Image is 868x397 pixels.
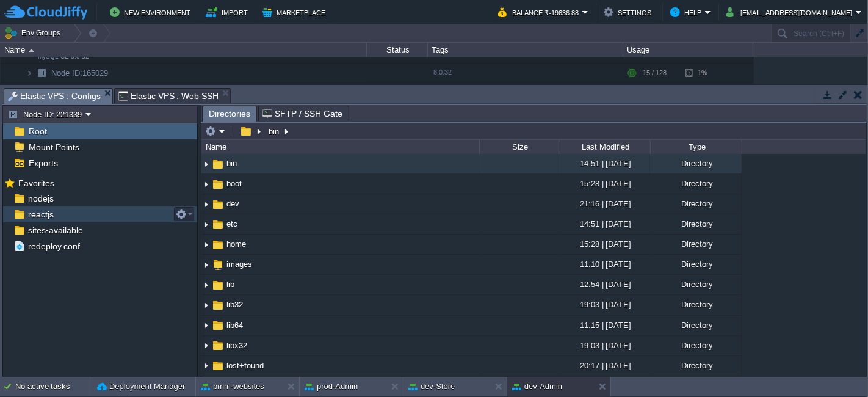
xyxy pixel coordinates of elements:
[26,225,85,236] a: sites-available
[26,209,56,220] a: reactjs
[33,64,50,82] img: AMDAwAAAACH5BAEAAAAALAAAAAABAAEAAAICRAEAOw==
[9,83,16,107] img: AMDAwAAAACH5BAEAAAAALAAAAAABAAEAAAICRAEAOw==
[559,316,650,335] div: 11:15 | [DATE]
[498,5,582,20] button: Balance ₹-19636.88
[559,295,650,314] div: 19:03 | [DATE]
[685,83,725,107] div: 18%
[262,106,342,121] span: SFTP / SSH Gate
[26,241,82,252] a: redeploy.conf
[559,356,650,375] div: 20:17 | [DATE]
[38,53,89,60] span: MySQL CE 8.0.32
[225,158,239,169] a: bin
[201,235,211,254] img: AMDAwAAAACH5BAEAAAAALAAAAAABAAEAAAICRAEAOw==
[559,255,650,274] div: 11:10 | [DATE]
[201,215,211,234] img: AMDAwAAAACH5BAEAAAAALAAAAAABAAEAAAICRAEAOw==
[429,43,623,57] div: Tags
[559,336,650,355] div: 19:03 | [DATE]
[50,68,110,78] span: 165029
[650,316,742,335] div: Directory
[650,214,742,233] div: Directory
[726,5,856,20] button: [EMAIL_ADDRESS][DOMAIN_NAME]
[110,5,194,20] button: New Environment
[26,193,56,204] a: nodejs
[211,319,225,332] img: AMDAwAAAACH5BAEAAAAALAAAAAABAAEAAAICRAEAOw==
[209,106,250,122] span: Directories
[559,174,650,193] div: 15:28 | [DATE]
[211,299,225,312] img: AMDAwAAAACH5BAEAAAAALAAAAAABAAEAAAICRAEAOw==
[650,154,742,173] div: Directory
[650,235,742,253] div: Directory
[26,158,60,169] a: Exports
[211,339,225,352] img: AMDAwAAAACH5BAEAAAAALAAAAAABAAEAAAICRAEAOw==
[4,5,87,20] img: CloudJiffy
[225,239,248,249] a: home
[650,336,742,355] div: Directory
[26,126,49,137] a: Root
[559,154,650,173] div: 14:51 | [DATE]
[201,255,211,274] img: AMDAwAAAACH5BAEAAAAALAAAAAABAAEAAAICRAEAOw==
[203,140,479,154] div: Name
[29,49,34,52] img: AMDAwAAAACH5BAEAAAAALAAAAAABAAEAAAICRAEAOw==
[643,83,671,107] div: 41 / 128
[225,178,244,189] a: boot
[26,142,81,153] span: Mount Points
[225,219,239,229] a: etc
[559,214,650,233] div: 14:51 | [DATE]
[211,178,225,191] img: AMDAwAAAACH5BAEAAAAALAAAAAABAAEAAAICRAEAOw==
[16,178,56,189] span: Favorites
[267,126,282,137] button: bin
[650,376,742,395] div: Directory
[262,5,329,20] button: Marketplace
[211,258,225,272] img: AMDAwAAAACH5BAEAAAAALAAAAAABAAEAAAICRAEAOw==
[560,140,650,154] div: Last Modified
[225,340,249,351] span: libx32
[225,279,236,290] a: lib
[211,158,225,171] img: AMDAwAAAACH5BAEAAAAALAAAAAABAAEAAAICRAEAOw==
[225,360,266,371] a: lost+found
[211,198,225,211] img: AMDAwAAAACH5BAEAAAAALAAAAAABAAEAAAICRAEAOw==
[206,5,251,20] button: Import
[211,238,225,252] img: AMDAwAAAACH5BAEAAAAALAAAAAABAAEAAAICRAEAOw==
[211,279,225,292] img: AMDAwAAAACH5BAEAAAAALAAAAAABAAEAAAICRAEAOw==
[433,68,452,76] span: 8.0.32
[201,316,211,335] img: AMDAwAAAACH5BAEAAAAALAAAAAABAAEAAAICRAEAOw==
[8,89,101,104] span: Elastic VPS : Configs
[201,195,211,214] img: AMDAwAAAACH5BAEAAAAALAAAAAABAAEAAAICRAEAOw==
[559,376,650,395] div: 19:03 | [DATE]
[50,68,110,78] a: Node ID:165029
[650,275,742,294] div: Directory
[201,275,211,294] img: AMDAwAAAACH5BAEAAAAALAAAAAABAAEAAAICRAEAOw==
[670,5,705,20] button: Help
[26,64,33,82] img: AMDAwAAAACH5BAEAAAAALAAAAAABAAEAAAICRAEAOw==
[650,194,742,213] div: Directory
[650,255,742,274] div: Directory
[211,359,225,373] img: AMDAwAAAACH5BAEAAAAALAAAAAABAAEAAAICRAEAOw==
[643,64,667,82] div: 15 / 128
[225,259,254,269] a: images
[51,68,82,78] span: Node ID:
[97,381,185,393] button: Deployment Manager
[559,235,650,253] div: 15:28 | [DATE]
[367,43,427,57] div: Status
[685,64,725,82] div: 1%
[559,275,650,294] div: 12:54 | [DATE]
[225,198,241,209] span: dev
[15,377,92,396] div: No active tasks
[8,109,85,120] button: Node ID: 221339
[201,357,211,376] img: AMDAwAAAACH5BAEAAAAALAAAAAABAAEAAAICRAEAOw==
[225,299,245,310] a: lib32
[201,296,211,315] img: AMDAwAAAACH5BAEAAAAALAAAAAABAAEAAAICRAEAOw==
[305,381,358,393] button: prod-Admin
[650,356,742,375] div: Directory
